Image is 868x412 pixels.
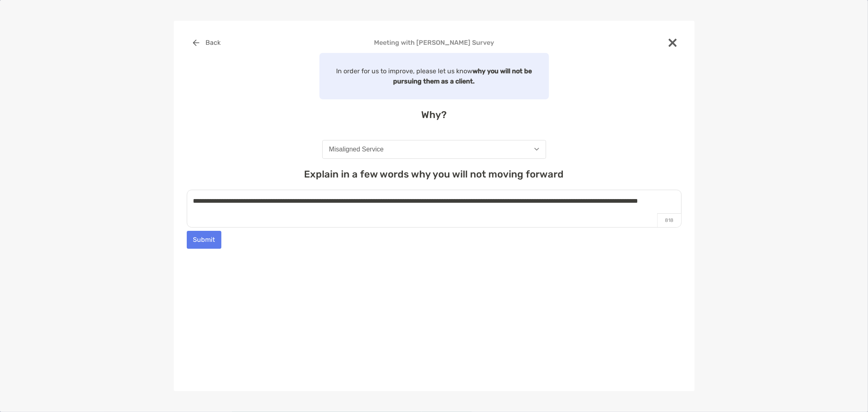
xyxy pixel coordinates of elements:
[657,213,681,227] p: 818
[193,39,199,46] img: button icon
[324,66,544,86] p: In order for us to improve, please let us know
[394,67,532,85] strong: why you will not be pursuing them as a client.
[187,169,682,180] h4: Explain in a few words why you will not moving forward
[187,34,227,52] button: Back
[187,231,221,249] button: Submit
[534,148,539,151] img: Open dropdown arrow
[187,39,682,46] h4: Meeting with [PERSON_NAME] Survey
[322,140,546,159] button: Misaligned Service
[669,39,677,47] img: close modal
[187,109,682,121] h4: Why?
[329,146,384,153] div: Misaligned Service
